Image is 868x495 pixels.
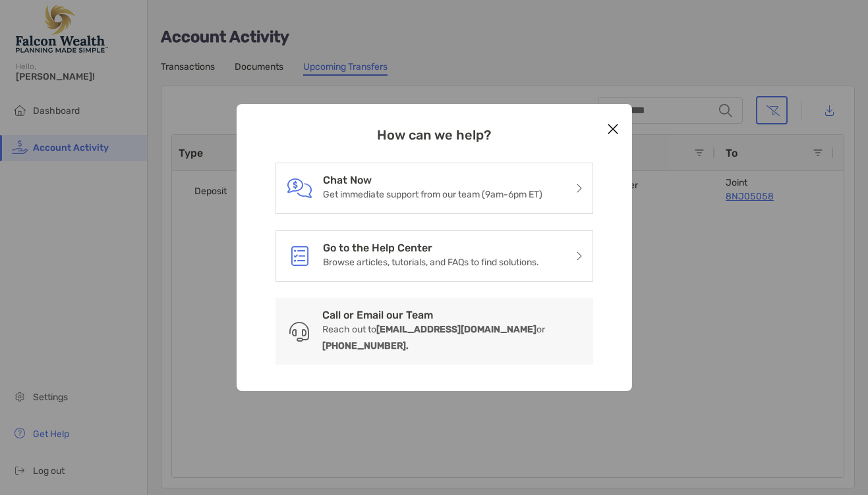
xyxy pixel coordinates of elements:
[322,321,583,354] p: Reach out to or
[376,324,536,335] b: [EMAIL_ADDRESS][DOMAIN_NAME]
[323,254,539,271] p: Browse articles, tutorials, and FAQs to find solutions.
[237,104,632,391] div: modal
[322,340,409,352] b: [PHONE_NUMBER].
[322,309,583,321] h3: Call or Email our Team
[603,120,623,140] button: Close modal
[323,242,539,271] a: Go to the Help CenterBrowse articles, tutorials, and FAQs to find solutions.
[323,174,542,186] h3: Chat Now
[275,127,593,143] h3: How can we help?
[323,242,539,254] h3: Go to the Help Center
[323,186,542,203] p: Get immediate support from our team (9am-6pm ET)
